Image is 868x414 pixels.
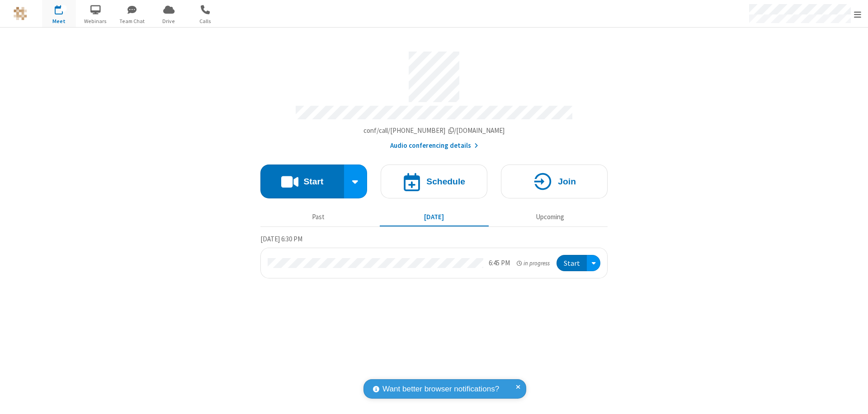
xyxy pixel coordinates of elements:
[260,234,608,279] section: Today's Meetings
[517,259,550,268] em: in progress
[426,177,465,186] h4: Schedule
[382,383,499,395] span: Want better browser notifications?
[489,258,510,268] div: 6:45 PM
[344,165,368,198] div: Start conference options
[303,177,323,186] h4: Start
[557,255,587,272] button: Start
[495,208,604,226] button: Upcoming
[363,126,505,136] button: Copy my meeting room linkCopy my meeting room link
[260,165,344,198] button: Start
[381,165,487,198] button: Schedule
[61,5,67,12] div: 1
[152,17,186,25] span: Drive
[363,126,505,135] span: Copy my meeting room link
[558,177,576,186] h4: Join
[264,208,373,226] button: Past
[845,390,861,408] iframe: Chat
[260,45,608,151] section: Account details
[115,17,149,25] span: Team Chat
[501,165,608,198] button: Join
[260,235,302,243] span: [DATE] 6:30 PM
[587,255,600,272] div: Open menu
[42,17,76,25] span: Meet
[14,7,27,20] img: QA Selenium DO NOT DELETE OR CHANGE
[79,17,113,25] span: Webinars
[380,208,489,226] button: [DATE]
[390,141,478,151] button: Audio conferencing details
[189,17,222,25] span: Calls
